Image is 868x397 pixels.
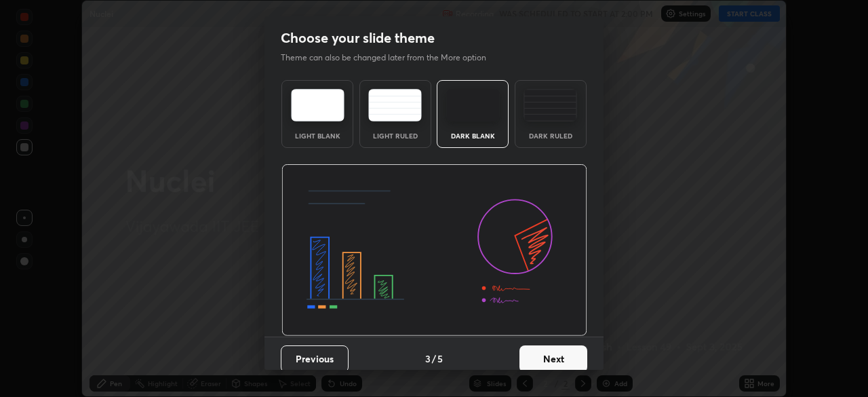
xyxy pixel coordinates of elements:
h4: 3 [425,352,431,366]
button: Next [519,345,587,373]
div: Light Ruled [368,132,422,139]
h4: / [432,352,436,366]
img: darkRuledTheme.de295e13.svg [524,89,577,121]
div: Dark Blank [446,132,500,139]
h2: Choose your slide theme [281,29,435,47]
div: Dark Ruled [524,132,578,139]
img: lightRuledTheme.5fabf969.svg [368,89,422,121]
img: darkTheme.f0cc69e5.svg [446,89,500,121]
div: Light Blank [290,132,344,139]
button: Previous [281,345,349,373]
p: Theme can also be changed later from the More option [281,52,500,64]
h4: 5 [437,352,443,366]
img: lightTheme.e5ed3b09.svg [291,89,344,121]
img: darkThemeBanner.d06ce4a2.svg [281,164,587,337]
